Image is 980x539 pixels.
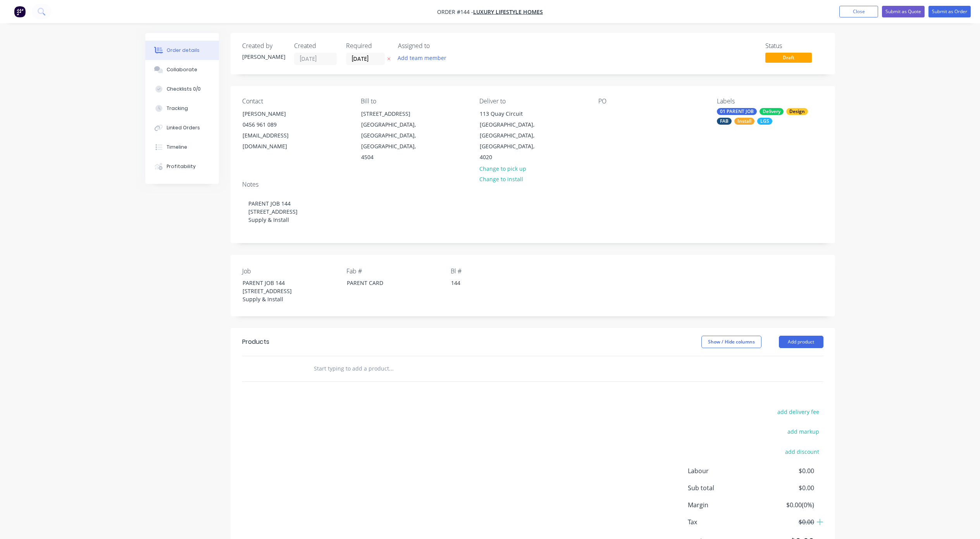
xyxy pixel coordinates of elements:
[756,500,814,510] span: $0.00 ( 0 %)
[167,124,200,131] div: Linked Orders
[688,517,757,527] span: Tax
[598,98,704,105] div: PO
[242,53,285,61] div: [PERSON_NAME]
[701,336,761,348] button: Show / Hide columns
[398,42,475,50] div: Assigned to
[167,105,188,112] div: Tracking
[14,6,26,17] img: Factory
[243,119,307,130] div: 0456 961 089
[451,266,548,276] label: Bl #
[167,144,187,151] div: Timeline
[167,163,196,170] div: Profitability
[757,118,772,125] div: LGS
[445,277,542,288] div: 144
[784,426,823,437] button: add markup
[475,174,527,184] button: Change to install
[361,119,425,163] div: [GEOGRAPHIC_DATA], [GEOGRAPHIC_DATA], [GEOGRAPHIC_DATA], 4504
[145,79,219,99] button: Checklists 0/0
[779,336,823,348] button: Add product
[346,42,389,50] div: Required
[167,66,197,73] div: Collaborate
[243,108,307,119] div: [PERSON_NAME]
[341,277,437,288] div: PARENT CARD
[346,266,443,276] label: Fab #
[781,446,823,457] button: add discount
[145,41,219,60] button: Order details
[242,98,348,105] div: Contact
[361,98,467,105] div: Bill to
[480,119,544,163] div: [GEOGRAPHIC_DATA], [GEOGRAPHIC_DATA], [GEOGRAPHIC_DATA], 4020
[242,337,269,347] div: Products
[236,108,313,152] div: [PERSON_NAME]0456 961 089[EMAIL_ADDRESS][DOMAIN_NAME]
[756,466,814,475] span: $0.00
[928,6,971,17] button: Submit as Order
[167,86,201,93] div: Checklists 0/0
[765,42,823,50] div: Status
[475,163,530,173] button: Change to pick up
[167,47,200,54] div: Order details
[688,500,757,510] span: Margin
[242,192,823,232] div: PARENT JOB 144 [STREET_ADDRESS] Supply & Install
[473,8,543,15] a: Luxury Lifestyle Homes
[242,266,339,276] label: Job
[243,130,307,152] div: [EMAIL_ADDRESS][DOMAIN_NAME]
[756,483,814,493] span: $0.00
[765,53,812,62] span: Draft
[717,108,757,115] div: 01 PARENT JOB
[773,407,823,417] button: add delivery fee
[480,108,544,119] div: 113 Quay Circuit
[786,108,808,115] div: Design
[242,181,823,188] div: Notes
[145,137,219,157] button: Timeline
[756,517,814,527] span: $0.00
[717,98,823,105] div: Labels
[839,6,878,17] button: Close
[145,99,219,118] button: Tracking
[236,277,333,305] div: PARENT JOB 144 [STREET_ADDRESS] Supply & Install
[393,53,450,63] button: Add team member
[760,108,784,115] div: Delivery
[355,108,432,163] div: [STREET_ADDRESS][GEOGRAPHIC_DATA], [GEOGRAPHIC_DATA], [GEOGRAPHIC_DATA], 4504
[145,118,219,137] button: Linked Orders
[473,108,551,163] div: 113 Quay Circuit[GEOGRAPHIC_DATA], [GEOGRAPHIC_DATA], [GEOGRAPHIC_DATA], 4020
[242,42,285,50] div: Created by
[734,118,754,125] div: Install
[479,98,586,105] div: Deliver to
[437,8,473,15] span: Order #144 -
[313,361,468,376] input: Start typing to add a product...
[398,53,451,63] button: Add team member
[145,157,219,176] button: Profitability
[294,42,337,50] div: Created
[882,6,925,17] button: Submit as Quote
[688,483,757,493] span: Sub total
[717,118,732,125] div: FAB
[361,108,425,119] div: [STREET_ADDRESS]
[145,60,219,79] button: Collaborate
[688,466,757,475] span: Labour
